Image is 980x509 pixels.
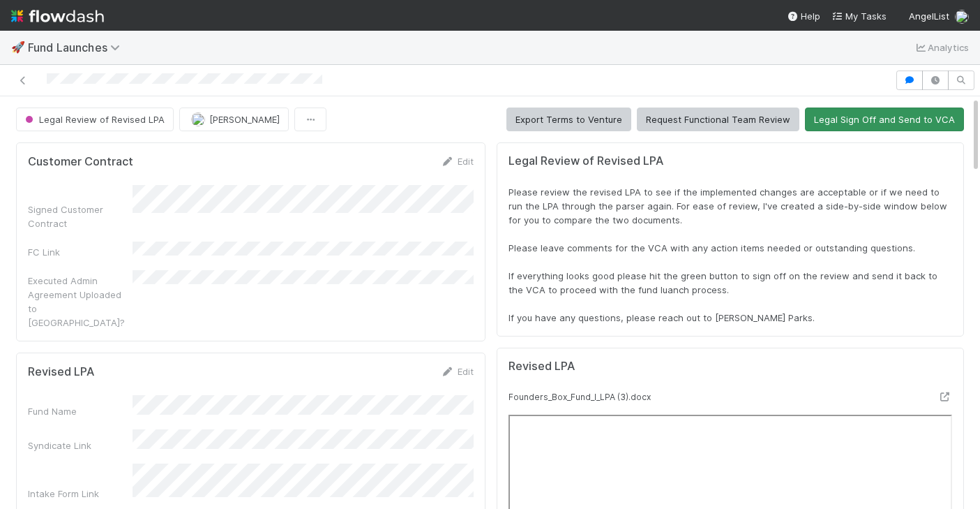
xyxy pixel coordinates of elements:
div: Fund Name [28,404,133,418]
button: Export Terms to Venture [506,108,631,131]
button: [PERSON_NAME] [179,108,289,131]
div: Signed Customer Contract [28,202,133,230]
a: Edit [441,366,474,377]
span: Fund Launches [28,40,127,54]
button: Request Functional Team Review [637,108,799,131]
span: My Tasks [831,10,887,22]
div: Syndicate Link [28,438,133,452]
img: avatar_0b1dbcb8-f701-47e0-85bc-d79ccc0efe6c.png [191,112,205,126]
h5: Revised LPA [508,360,575,374]
img: avatar_0b1dbcb8-f701-47e0-85bc-d79ccc0efe6c.png [955,10,969,24]
div: Intake Form Link [28,487,133,501]
span: Legal Review of Revised LPA [22,114,165,125]
a: Analytics [914,39,969,56]
span: AngelList [909,10,949,22]
a: Edit [441,156,474,167]
h5: Legal Review of Revised LPA [508,154,952,168]
span: [PERSON_NAME] [209,114,280,125]
button: Legal Sign Off and Send to VCA [805,108,964,131]
div: Executed Admin Agreement Uploaded to [GEOGRAPHIC_DATA]? [28,274,133,330]
span: 🚀 [11,41,25,53]
h5: Customer Contract [28,155,133,169]
button: Legal Review of Revised LPA [16,108,174,131]
span: Please review the revised LPA to see if the implemented changes are acceptable or if we need to r... [508,186,950,323]
small: Founders_Box_Fund_I_LPA (3).docx [508,392,651,402]
div: FC Link [28,245,133,259]
div: Help [787,9,820,23]
img: logo-inverted-e16ddd16eac7371096b0.svg [11,4,104,28]
h5: Revised LPA [28,365,94,379]
a: My Tasks [831,9,887,23]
